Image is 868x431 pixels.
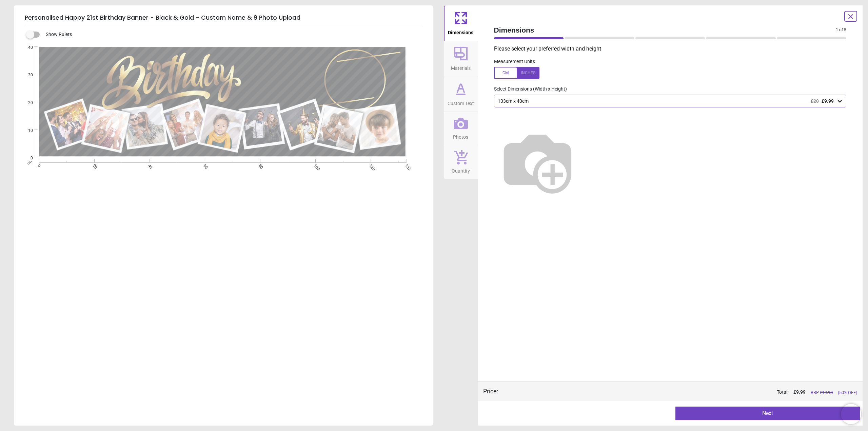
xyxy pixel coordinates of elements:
span: £20 [811,98,819,104]
span: (50% OFF) [838,390,857,396]
iframe: Brevo live chat [841,404,861,424]
div: Price : [483,387,498,395]
span: 1 of 5 [836,27,846,33]
span: Quantity [452,164,470,175]
span: £9.99 [822,98,834,104]
span: Dimensions [448,26,473,36]
div: Show Rulers [30,31,433,39]
button: Materials [444,41,478,76]
label: Measurement Units [494,58,535,65]
span: 9.99 [796,389,806,395]
img: Helper for size comparison [494,118,581,205]
span: £ 19.98 [820,390,833,395]
label: Select Dimensions (Width x Height) [489,86,567,93]
button: Dimensions [444,5,478,41]
span: Dimensions [494,25,836,35]
button: Next [675,407,860,420]
button: Custom Text [444,76,478,112]
h5: Personalised Happy 21st Birthday Banner - Black & Gold - Custom Name & 9 Photo Upload [25,11,422,25]
div: 133cm x 40cm [497,98,837,104]
p: Please select your preferred width and height [494,45,852,53]
span: 40 [20,45,33,51]
span: £ [793,389,806,396]
div: Total: [508,389,857,396]
span: Custom Text [448,97,474,107]
span: Photos [453,131,468,141]
button: Quantity [444,145,478,179]
span: RRP [811,390,833,396]
button: Photos [444,112,478,145]
span: Materials [451,62,471,72]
